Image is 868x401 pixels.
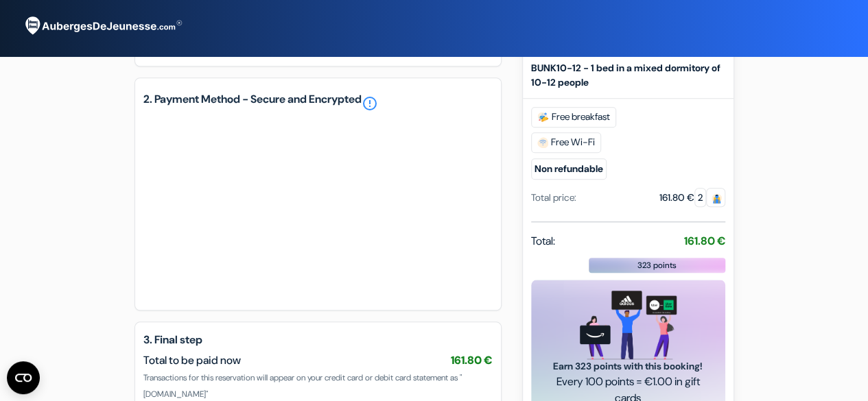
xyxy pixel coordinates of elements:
font: Total to be paid now [143,353,241,367]
font: Earn 323 points with this booking! [553,360,703,372]
font: 2. Payment Method - Secure and Encrypted [143,92,362,106]
font: 2 [698,191,703,203]
font: Total: [531,233,555,247]
font: 161.80 € [451,353,493,367]
font: Total price: [531,191,576,203]
font: 3. Final step [143,332,202,347]
img: free_breakfast.svg [537,111,549,122]
a: error_outline [362,89,378,111]
font: Free Wi-Fi [551,136,595,148]
img: YouthHostels.com [16,8,188,45]
font: Non refundable [535,162,603,174]
font: error_outline [362,95,378,111]
font: 161.80 € [684,233,725,247]
font: 161.80 € [659,191,694,203]
font: Free breakfast [552,110,610,123]
button: Open CMP widget [7,361,40,394]
img: guest.svg [712,193,722,203]
img: free_wifi.svg [537,136,548,147]
img: gift_card_hero_new.png [580,290,677,359]
font: Transactions for this reservation will appear on your credit card or debit card statement as "[DO... [143,372,462,400]
font: BUNK10-12 - 1 bed in a mixed dormitory of 10-12 people [531,61,720,88]
font: 323 points [637,259,677,270]
iframe: Cadre de saisie sécurisé pour le paiement [157,130,479,286]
